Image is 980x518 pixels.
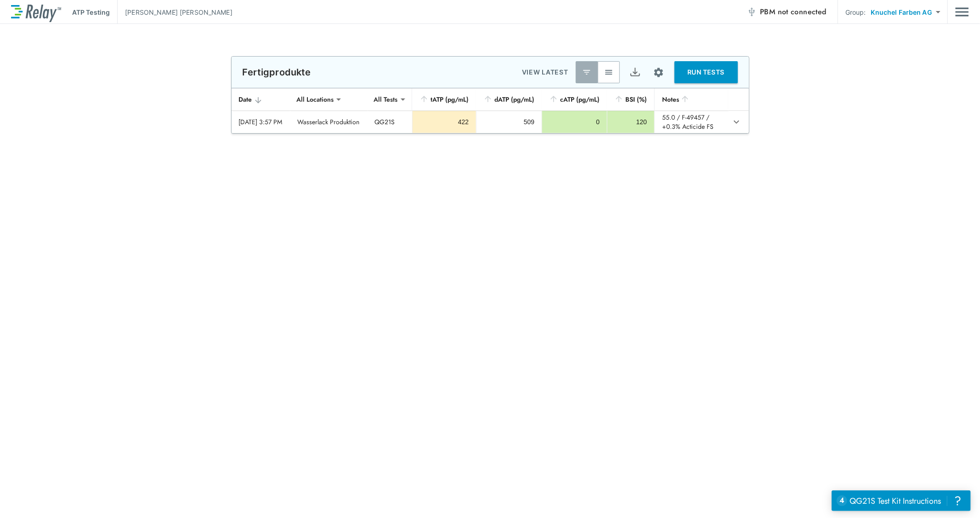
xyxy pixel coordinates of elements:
[743,3,830,21] button: PBM not connected
[72,7,110,17] p: ATP Testing
[419,94,469,105] div: tATP (pg/mL)
[483,94,534,105] div: dATP (pg/mL)
[832,490,971,511] iframe: Resource center
[239,117,283,127] div: [DATE] 3:57 PM
[582,68,591,77] img: Latest
[290,111,367,133] td: Wasserlack Produktion
[674,61,738,83] button: RUN TESTS
[232,88,749,133] table: sticky table
[747,7,756,17] img: Offline Icon
[845,7,866,17] p: Group:
[11,2,61,22] img: LuminUltra Relay
[729,114,744,130] button: expand row
[760,6,827,18] span: PBM
[646,60,671,85] button: Site setup
[522,67,568,78] p: VIEW LATEST
[420,117,469,127] div: 422
[629,67,641,78] img: Export Icon
[778,6,827,17] span: not connected
[654,111,728,133] td: 55.0 / F-49457 / +0.3% Acticide FS
[368,90,404,109] div: All Tests
[624,61,646,83] button: Export
[614,94,647,105] div: BSI (%)
[368,111,413,133] td: QG21S
[243,67,311,78] p: Fertigprodukte
[615,117,647,127] div: 120
[549,117,600,127] div: 0
[604,68,613,77] img: View All
[484,117,534,127] div: 509
[955,3,969,21] img: Drawer Icon
[955,3,969,21] button: Main menu
[653,67,664,78] img: Settings Icon
[232,88,290,111] th: Date
[290,90,340,109] div: All Locations
[125,7,232,17] p: [PERSON_NAME] [PERSON_NAME]
[549,94,600,105] div: cATP (pg/mL)
[662,94,721,105] div: Notes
